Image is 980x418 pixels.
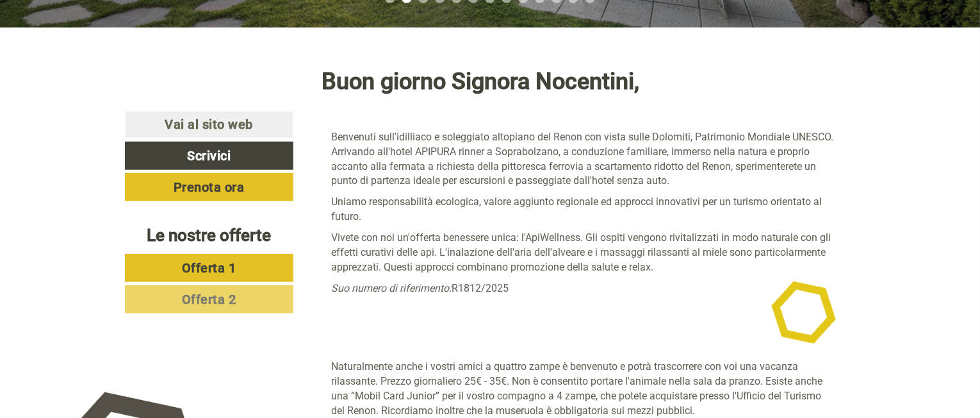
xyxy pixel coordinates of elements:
[19,62,193,71] small: 14:15
[125,142,293,170] a: Scrivici
[182,292,236,307] span: Offerta 2
[332,231,837,275] p: Vivete con noi un'offerta benessere unica: l'ApiWellness. Gli ospiti vengono rivitalizzati in mod...
[772,281,836,344] img: image
[125,111,293,138] a: Vai al sito web
[332,130,837,188] p: Benvenuti sull'idilliaco e soleggiato altopiano del Renon con vista sulle Dolomiti, Patrimonio Mo...
[10,35,200,74] div: Buon giorno, come possiamo aiutarla?
[436,332,505,360] button: Invia
[322,69,640,95] h1: Buon giorno Signora Nocentini,
[125,173,293,201] a: Prenota ora
[332,282,452,294] em: Suo numero di riferimento:
[225,10,279,31] div: giovedì
[332,281,837,296] p: R1812/2025
[332,360,837,418] p: Naturalmente anche i vostri amici a quattro zampe è benvenuto e potrà trascorrere con voi una vac...
[182,260,236,276] span: Offerta 1
[19,37,193,47] div: APIPURA hotel rinner
[125,224,293,247] div: Le nostre offerte
[332,195,837,224] p: Uniamo responsabilità ecologica, valore aggiunto regionale ed approcci innovativi per un turismo ...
